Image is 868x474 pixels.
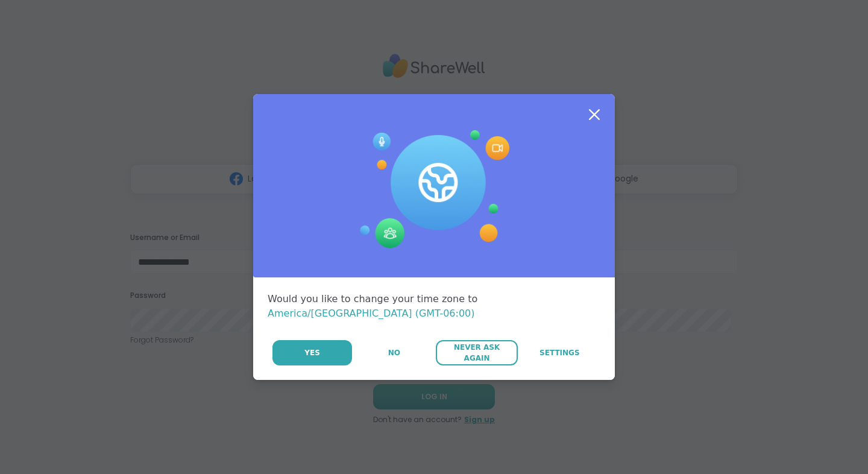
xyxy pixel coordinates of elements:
[304,347,320,358] span: Yes
[359,130,509,248] img: Session Experience
[519,340,600,365] a: Settings
[268,292,600,321] div: Would you like to change your time zone to
[436,340,517,365] button: Never Ask Again
[442,342,511,364] span: Never Ask Again
[353,340,435,365] button: No
[272,340,352,365] button: Yes
[268,308,475,319] span: America/[GEOGRAPHIC_DATA] (GMT-06:00)
[388,347,400,358] span: No
[539,347,580,358] span: Settings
